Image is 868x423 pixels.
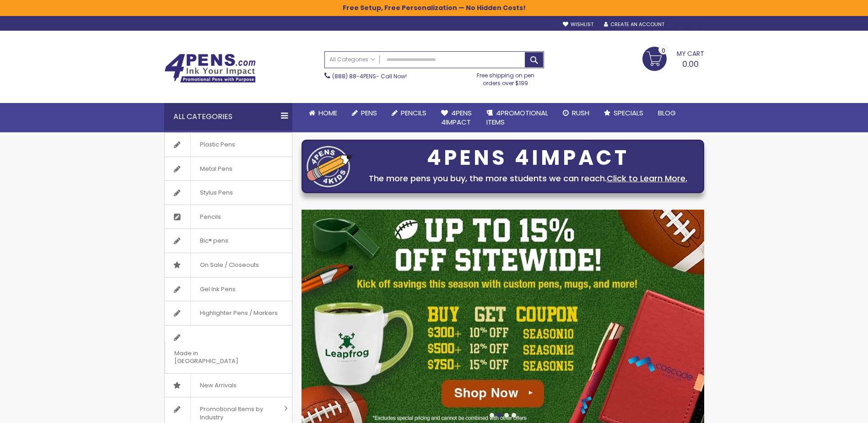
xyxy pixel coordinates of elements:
a: Rush [555,103,597,123]
span: 0.00 [682,58,699,70]
a: 4PROMOTIONALITEMS [479,103,555,133]
a: On Sale / Closeouts [165,253,292,277]
a: Gel Ink Pens [165,277,292,301]
span: Made in [GEOGRAPHIC_DATA] [165,342,269,373]
span: Pencils [190,205,230,229]
span: Metal Pens [190,157,242,181]
a: Plastic Pens [165,133,292,157]
a: (888) 88-4PENS [332,72,376,80]
a: Pencils [165,205,292,229]
span: Highlighter Pens / Markers [190,301,287,325]
span: Blog [658,108,676,118]
a: Stylus Pens [165,181,292,205]
a: Made in [GEOGRAPHIC_DATA] [165,325,292,373]
a: Highlighter Pens / Markers [165,301,292,325]
span: Rush [572,108,589,118]
img: 4Pens Custom Pens and Promotional Products [164,54,256,83]
span: Bic® pens [190,229,237,253]
a: Home [302,103,345,123]
a: Specials [597,103,651,123]
span: Stylus Pens [190,181,242,205]
span: 4Pens 4impact [441,108,472,127]
span: - Call Now! [332,72,407,80]
a: 0.00 0 [642,47,704,70]
a: Wishlist [563,21,593,28]
span: 0 [662,46,665,55]
div: All Categories [164,103,292,130]
div: 4PENS 4IMPACT [357,148,699,168]
a: Click to Learn More. [607,173,687,184]
span: Specials [614,108,643,118]
span: On Sale / Closeouts [190,253,268,277]
span: 4PROMOTIONAL ITEMS [486,108,548,127]
a: Blog [651,103,683,123]
a: Bic® pens [165,229,292,253]
img: four_pen_logo.png [307,146,352,187]
a: Metal Pens [165,157,292,181]
span: Pens [361,108,377,118]
span: Home [318,108,337,118]
a: Create an Account [604,21,664,28]
span: Gel Ink Pens [190,277,245,301]
a: 4Pens4impact [434,103,479,133]
div: Sign In [674,22,704,28]
span: Pencils [401,108,426,118]
a: All Categories [325,52,380,67]
a: New Arrivals [165,374,292,397]
a: Pens [345,103,384,123]
div: Free shipping on pen orders over $199 [467,68,544,87]
span: New Arrivals [190,374,246,397]
a: Pencils [384,103,434,123]
div: The more pens you buy, the more students we can reach. [357,172,699,185]
span: Plastic Pens [190,133,244,157]
span: All Categories [329,56,375,63]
